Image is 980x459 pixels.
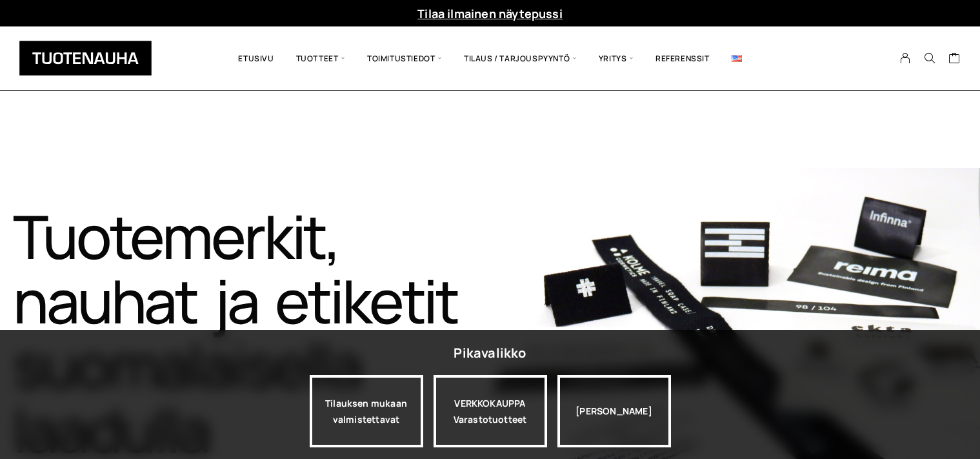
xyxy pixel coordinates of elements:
button: Search [917,52,942,64]
div: [PERSON_NAME] [557,375,671,447]
img: English [732,55,742,62]
span: Toimitustiedot [356,36,453,81]
a: Referenssit [645,36,721,81]
a: VERKKOKAUPPAVarastotuotteet [434,375,547,447]
span: Tilaus / Tarjouspyyntö [453,36,588,81]
div: Pikavalikko [454,342,526,365]
a: Etusivu [227,36,285,81]
span: Yritys [588,36,645,81]
a: My Account [893,52,918,64]
a: Cart [948,52,961,67]
a: Tilaa ilmainen näytepussi [417,6,563,21]
div: VERKKOKAUPPA Varastotuotteet [434,375,547,447]
span: Tuotteet [285,36,356,81]
img: Tuotenauha Oy [19,41,152,76]
a: Tilauksen mukaan valmistettavat [310,375,423,447]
